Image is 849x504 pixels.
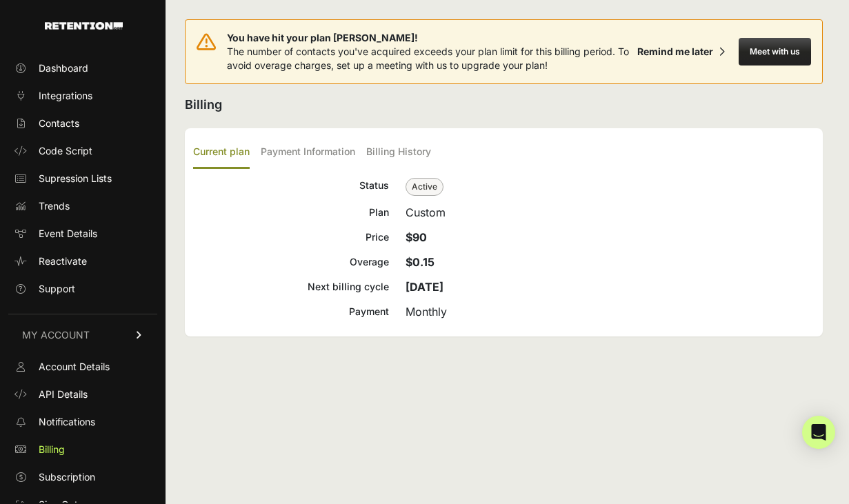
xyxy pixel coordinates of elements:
button: Remind me later [632,39,730,64]
a: MY ACCOUNT [8,314,157,356]
span: Reactivate [39,254,87,268]
button: Meet with us [739,38,811,65]
strong: [DATE] [406,280,443,294]
a: Support [8,278,157,300]
a: API Details [8,383,157,405]
a: Event Details [8,223,157,245]
span: Dashboard [39,61,88,75]
span: The number of contacts you've acquired exceeds your plan limit for this billing period. To avoid ... [227,46,629,71]
span: API Details [39,387,88,401]
strong: $90 [406,230,427,244]
div: Payment [193,303,389,320]
a: Integrations [8,85,157,107]
span: Support [39,282,75,296]
span: Notifications [39,415,95,429]
h2: Billing [185,95,823,114]
div: Plan [193,204,389,221]
a: Code Script [8,140,157,162]
span: Account Details [39,360,110,374]
div: Next billing cycle [193,279,389,295]
strong: $0.15 [406,255,435,269]
span: Code Script [39,144,92,158]
span: Subscription [39,470,95,484]
a: Notifications [8,411,157,433]
a: Subscription [8,466,157,488]
img: Retention.com [45,22,123,30]
label: Current plan [193,137,250,169]
span: MY ACCOUNT [22,328,90,342]
a: Trends [8,195,157,217]
div: Open Intercom Messenger [802,416,835,449]
div: Overage [193,254,389,270]
label: Payment Information [261,137,355,169]
div: Remind me later [637,45,713,59]
a: Reactivate [8,250,157,272]
a: Contacts [8,112,157,134]
span: Trends [39,199,70,213]
div: Monthly [406,303,815,320]
div: Status [193,177,389,196]
span: Billing [39,443,65,456]
div: Custom [406,204,815,221]
span: Event Details [39,227,97,241]
a: Account Details [8,356,157,378]
a: Supression Lists [8,168,157,190]
span: Active [406,178,443,196]
span: Contacts [39,117,79,130]
span: Integrations [39,89,92,103]
span: You have hit your plan [PERSON_NAME]! [227,31,632,45]
label: Billing History [366,137,431,169]
a: Billing [8,439,157,461]
div: Price [193,229,389,245]
a: Dashboard [8,57,157,79]
span: Supression Lists [39,172,112,185]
